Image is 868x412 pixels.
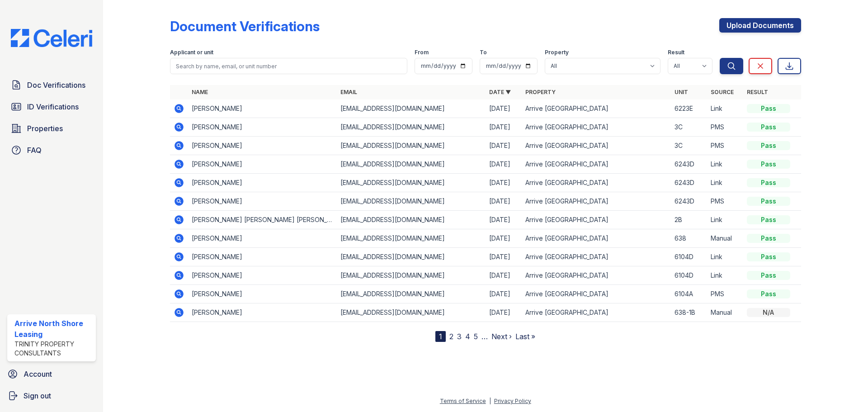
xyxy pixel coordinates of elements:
div: Pass [747,234,790,243]
label: Result [668,49,684,56]
td: [PERSON_NAME] [188,137,337,155]
a: Email [340,89,357,95]
div: | [489,398,491,404]
td: Arrive [GEOGRAPHIC_DATA] [522,99,670,118]
a: Account [4,365,99,383]
td: 6243D [671,192,707,211]
a: Terms of Service [440,398,486,404]
a: Privacy Policy [494,398,531,404]
td: [EMAIL_ADDRESS][DOMAIN_NAME] [337,266,486,285]
span: FAQ [27,145,42,156]
div: Pass [747,104,790,113]
td: [DATE] [486,266,522,285]
td: 6104A [671,285,707,303]
td: [DATE] [486,211,522,229]
span: Sign out [24,390,51,401]
td: [DATE] [486,192,522,211]
td: Arrive [GEOGRAPHIC_DATA] [522,211,670,229]
a: Name [192,89,208,95]
td: Link [707,211,743,229]
a: Result [747,89,768,95]
div: Pass [747,160,790,169]
td: PMS [707,285,743,303]
td: 638-1B [671,303,707,322]
td: 6243D [671,174,707,192]
label: From [415,49,429,56]
div: Pass [747,178,790,187]
td: [EMAIL_ADDRESS][DOMAIN_NAME] [337,118,486,137]
td: Arrive [GEOGRAPHIC_DATA] [522,303,670,322]
td: [EMAIL_ADDRESS][DOMAIN_NAME] [337,303,486,322]
a: Sign out [4,387,99,405]
label: Property [545,49,569,56]
td: Link [707,266,743,285]
a: Properties [7,119,96,137]
td: [EMAIL_ADDRESS][DOMAIN_NAME] [337,174,486,192]
td: Link [707,248,743,266]
div: Trinity Property Consultants [14,340,92,358]
td: [DATE] [486,174,522,192]
td: [EMAIL_ADDRESS][DOMAIN_NAME] [337,192,486,211]
td: [DATE] [486,285,522,303]
td: 638 [671,229,707,248]
td: [PERSON_NAME] [188,174,337,192]
td: Arrive [GEOGRAPHIC_DATA] [522,285,670,303]
div: Arrive North Shore Leasing [14,318,92,340]
td: [PERSON_NAME] [188,248,337,266]
a: Next › [491,332,512,341]
td: [PERSON_NAME] [188,266,337,285]
a: Property [525,89,556,95]
td: [PERSON_NAME] [188,155,337,174]
td: Link [707,174,743,192]
td: [PERSON_NAME] [188,118,337,137]
div: Document Verifications [170,18,320,34]
div: Pass [747,215,790,224]
td: Arrive [GEOGRAPHIC_DATA] [522,155,670,174]
input: Search by name, email, or unit number [170,58,407,74]
td: [DATE] [486,155,522,174]
td: [DATE] [486,137,522,155]
td: Arrive [GEOGRAPHIC_DATA] [522,266,670,285]
div: 1 [435,331,446,342]
a: Doc Verifications [7,76,96,94]
td: 2B [671,211,707,229]
span: Account [24,369,52,379]
td: [DATE] [486,248,522,266]
td: Arrive [GEOGRAPHIC_DATA] [522,192,670,211]
td: [EMAIL_ADDRESS][DOMAIN_NAME] [337,137,486,155]
a: 2 [449,332,453,341]
a: Upload Documents [719,18,801,33]
img: CE_Logo_Blue-a8612792a0a2168367f1c8372b55b34899dd931a85d93a1a3d3e32e68fde9ad4.png [4,29,99,47]
div: Pass [747,252,790,261]
div: Pass [747,123,790,132]
a: Source [711,89,734,95]
a: 5 [474,332,478,341]
td: [DATE] [486,303,522,322]
td: Arrive [GEOGRAPHIC_DATA] [522,137,670,155]
td: [EMAIL_ADDRESS][DOMAIN_NAME] [337,229,486,248]
div: N/A [747,308,790,317]
td: Link [707,99,743,118]
div: Pass [747,197,790,206]
td: [PERSON_NAME] [188,285,337,303]
td: 6104D [671,248,707,266]
a: Unit [675,89,688,95]
a: FAQ [7,141,96,159]
td: Manual [707,229,743,248]
span: … [481,331,488,342]
td: [PERSON_NAME] [188,303,337,322]
span: Properties [27,123,63,134]
td: Arrive [GEOGRAPHIC_DATA] [522,118,670,137]
td: [PERSON_NAME] [188,99,337,118]
td: [PERSON_NAME] [188,192,337,211]
td: Arrive [GEOGRAPHIC_DATA] [522,248,670,266]
a: 4 [465,332,470,341]
td: 6104D [671,266,707,285]
td: [EMAIL_ADDRESS][DOMAIN_NAME] [337,155,486,174]
a: Date ▼ [489,89,511,95]
td: [EMAIL_ADDRESS][DOMAIN_NAME] [337,285,486,303]
div: Pass [747,141,790,150]
td: Link [707,155,743,174]
td: PMS [707,137,743,155]
td: [PERSON_NAME] [188,229,337,248]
